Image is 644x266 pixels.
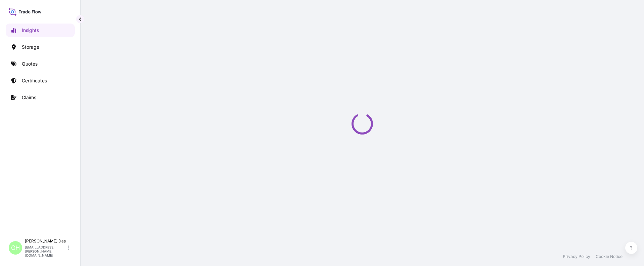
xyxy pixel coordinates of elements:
a: Privacy Policy [563,254,590,259]
p: [PERSON_NAME] Das [25,238,66,244]
p: Insights [22,27,39,34]
a: Quotes [6,57,75,71]
p: [EMAIL_ADDRESS][PERSON_NAME][DOMAIN_NAME] [25,245,66,257]
span: GH [11,244,20,251]
a: Claims [6,91,75,104]
a: Insights [6,24,75,37]
p: Storage [22,44,39,50]
p: Quotes [22,61,38,67]
p: Certificates [22,77,47,84]
a: Certificates [6,74,75,87]
p: Claims [22,94,36,101]
a: Cookie Notice [596,254,623,259]
a: Storage [6,40,75,54]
